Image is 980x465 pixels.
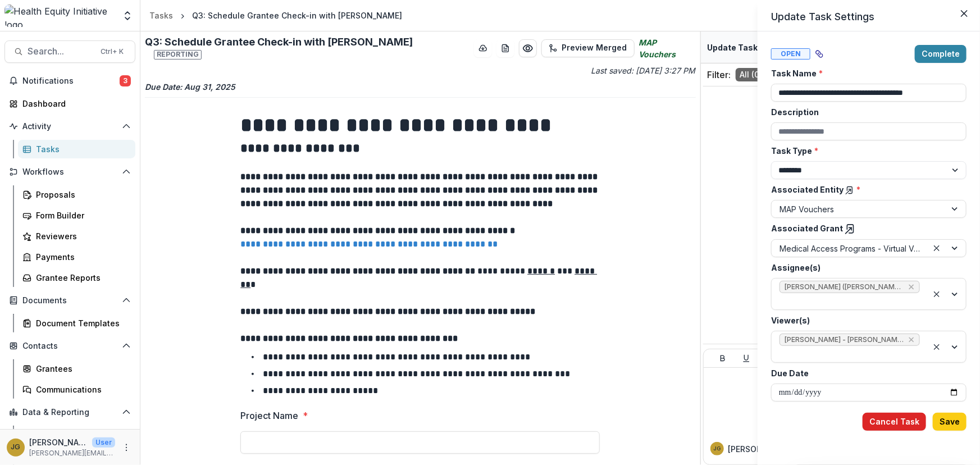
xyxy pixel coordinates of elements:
[771,367,960,379] label: Due Date
[930,241,943,255] div: Clear selected options
[771,67,960,79] label: Task Name
[930,340,943,354] div: Clear selected options
[930,288,943,301] div: Clear selected options
[771,48,810,60] span: Open
[810,45,828,63] button: View dependent tasks
[955,4,973,22] button: Close
[771,106,960,118] label: Description
[785,336,904,344] span: [PERSON_NAME] - [PERSON_NAME][EMAIL_ADDRESS][PERSON_NAME][DATE][DOMAIN_NAME]
[771,184,960,195] label: Associated Entity
[915,45,967,63] button: Complete
[907,334,916,345] div: Remove Dr. Ana Smith - ana.smith@ascension.org
[785,283,904,291] span: [PERSON_NAME] ([PERSON_NAME][EMAIL_ADDRESS][PERSON_NAME][DATE][DOMAIN_NAME])
[933,413,967,431] button: Save
[771,262,960,273] label: Assignee(s)
[863,413,926,431] button: Cancel Task
[771,314,960,326] label: Viewer(s)
[907,281,916,293] div: Remove Dr. Ana Smith (ana.smith@ascension.org)
[771,145,960,157] label: Task Type
[771,222,960,235] label: Associated Grant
